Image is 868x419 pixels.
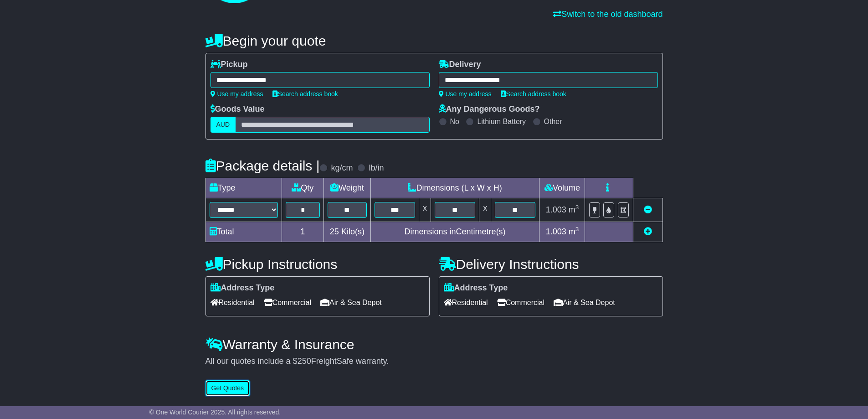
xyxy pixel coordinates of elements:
td: Weight [324,178,371,198]
span: Residential [211,295,255,310]
a: Switch to the old dashboard [553,10,663,19]
label: Delivery [439,60,481,70]
a: Search address book [272,90,338,98]
label: kg/cm [331,163,353,173]
button: Get Quotes [205,380,250,396]
label: Pickup [211,60,248,70]
td: x [419,198,431,222]
a: Use my address [211,90,263,98]
label: No [450,117,459,126]
label: Address Type [211,283,275,293]
span: Air & Sea Depot [320,295,382,310]
td: Volume [539,178,585,198]
sup: 3 [575,226,579,233]
label: Lithium Battery [477,117,526,126]
td: Dimensions in Centimetre(s) [370,222,539,242]
span: 1.003 [546,205,566,214]
h4: Begin your quote [205,33,663,48]
span: m [569,227,579,236]
span: 1.003 [546,227,566,236]
sup: 3 [575,204,579,211]
a: Add new item [644,227,652,236]
h4: Warranty & Insurance [205,337,663,352]
span: m [569,205,579,214]
a: Remove this item [644,205,652,214]
span: 250 [298,357,311,366]
a: Search address book [501,90,566,98]
td: Qty [282,178,324,198]
td: 1 [282,222,324,242]
span: Commercial [264,295,311,310]
span: 25 [330,227,339,236]
label: Other [544,117,562,126]
label: lb/in [369,163,384,173]
h4: Package details | [205,158,320,173]
span: Commercial [497,295,544,310]
td: Type [205,178,282,198]
label: AUD [211,117,236,133]
label: Goods Value [211,104,265,114]
h4: Delivery Instructions [439,257,663,272]
span: Residential [444,295,488,310]
span: Air & Sea Depot [554,295,615,310]
span: © One World Courier 2025. All rights reserved. [149,409,281,416]
label: Any Dangerous Goods? [439,104,540,114]
a: Use my address [439,90,492,98]
label: Address Type [444,283,508,293]
td: Kilo(s) [324,222,371,242]
td: x [479,198,491,222]
td: Total [205,222,282,242]
h4: Pickup Instructions [205,257,430,272]
td: Dimensions (L x W x H) [370,178,539,198]
div: All our quotes include a $ FreightSafe warranty. [205,357,663,367]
